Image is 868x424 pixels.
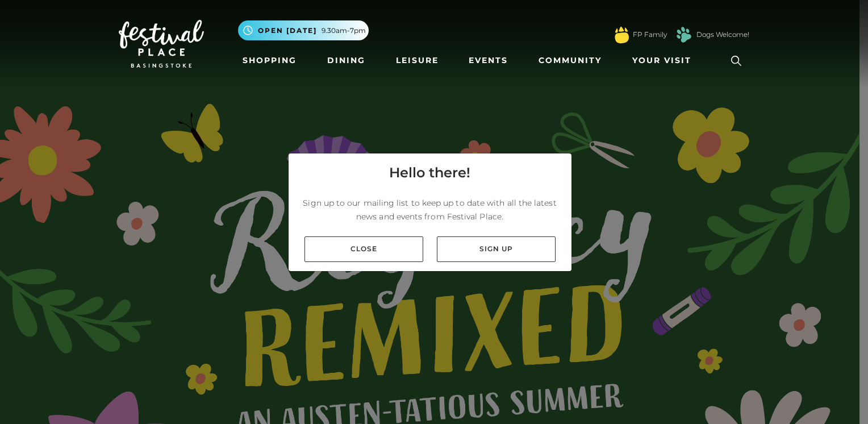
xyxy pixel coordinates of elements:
a: Events [464,50,512,71]
span: Your Visit [632,55,691,66]
img: Festival Place Logo [119,20,204,68]
span: 9.30am-7pm [322,26,366,36]
a: Leisure [391,50,443,71]
a: Your Visit [628,50,702,71]
a: Dining [323,50,370,71]
a: Community [534,50,606,71]
a: Shopping [238,50,301,71]
h4: Hello there! [389,163,470,183]
a: FP Family [633,30,667,40]
button: Open [DATE] 9.30am-7pm [238,20,369,40]
p: Sign up to our mailing list to keep up to date with all the latest news and events from Festival ... [298,196,562,223]
span: Open [DATE] [258,26,317,36]
a: Dogs Welcome! [696,30,749,40]
a: Sign up [437,236,556,262]
a: Close [304,236,423,262]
